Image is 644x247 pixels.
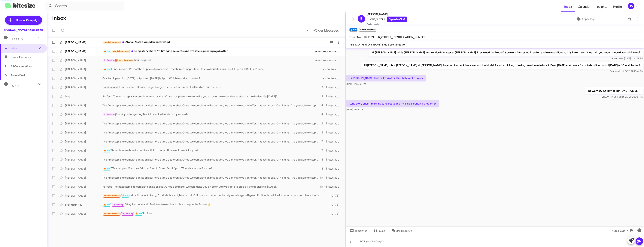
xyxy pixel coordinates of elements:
p: Long story short I'm trying to relocate and my sale is pending a job offer [346,100,439,107]
span: Try Pausing [113,203,123,206]
span: Older Messages [315,28,339,33]
div: [PERSON_NAME] [65,194,102,198]
a: Profile [610,1,625,12]
span: E [360,16,363,22]
span: Sender [DATE] 12:42:38 PM [610,57,643,60]
span: 2021 [368,35,374,39]
span: Pause [378,227,385,234]
div: 7 minutes ago [321,140,342,143]
div: [PERSON_NAME] [65,176,102,180]
span: said at [617,70,624,73]
div: [PERSON_NAME] [65,67,102,71]
a: Calendar [575,1,594,12]
div: a minute ago [323,67,342,71]
div: Thank you for getting back to me. I will update my records. [102,112,321,117]
span: Needs Response [104,194,120,197]
span: [DATE] 12:58:17 PM [346,108,365,111]
h1: Inbox [52,15,66,21]
p: Hi [PERSON_NAME] this is [PERSON_NAME], Acquisition Manager at [PERSON_NAME]. I reviewed the Mode... [369,49,643,56]
span: Apply Tags [582,16,595,22]
a: Insights [594,1,610,12]
span: 🔥 Hot [104,149,110,152]
div: [PERSON_NAME] [65,49,102,53]
span: 🔥 Hot [104,203,110,206]
button: Templates [346,227,370,234]
div: [PERSON_NAME] [65,140,102,143]
span: » [313,28,315,33]
div: a few seconds ago [320,49,342,53]
span: Sender [DATE] 12:48:46 PM [610,70,643,73]
span: Engage [395,43,405,46]
div: Our last inpsection [DATE] is 3pm and [DATE] is 1pm. Which would you prefer? [102,77,323,80]
div: [PERSON_NAME] [65,131,102,134]
div: [PERSON_NAME] [65,185,102,189]
div: [PERSON_NAME] [65,77,102,80]
span: Labels [12,38,23,41]
span: Not-Interested [104,86,118,89]
p: No worries. Call my cell [PHONE_NUMBER] [585,87,643,94]
p: Hi [PERSON_NAME] I will call you after I finish this call at work [346,75,426,81]
div: 8 minutes ago [321,167,342,170]
div: Perfect! The next step is to complete an appraisal. Once complete, we can make you an offer. Are ... [102,95,321,98]
div: 3 minutes ago [321,95,342,98]
div: Okay I understand. Feel free to reach out if I can help in the future!👍 [102,202,325,207]
div: [PERSON_NAME] Acquisition [4,28,43,32]
small: Needs Response [359,28,376,32]
div: I understand. Part of the appraisal process is a mechanical inspection. Takes about 30 mins. i se... [102,67,323,71]
div: Sounds good. [102,58,320,62]
span: Needs Response [113,50,129,52]
span: 🔥 Hot [104,167,110,170]
div: [PERSON_NAME] [65,149,102,152]
span: Special Campaign [16,18,39,22]
span: [PERSON_NAME] [367,12,407,17]
span: [DATE] 12:56:58 PM [346,83,366,85]
div: a few seconds ago [320,58,342,62]
div: 10 minutes ago [320,176,342,180]
span: 🔥 Hot [122,194,129,197]
div: The first step is to complete an appraisal here at the dealership. Once we complete an inspection... [102,140,321,143]
span: All Conversations [11,64,32,68]
div: 7 minutes ago [321,149,342,152]
span: KBB ICO [PERSON_NAME] Blue Book [349,43,394,46]
span: Try Pausing [104,113,115,116]
div: Aloha! Yes we would be interested [102,40,327,44]
small: 🔥 Hot [349,28,357,32]
p: Hi [PERSON_NAME] this is [PERSON_NAME] at [PERSON_NAME]. I wanted to check back in about the Mode... [361,62,643,69]
div: [DATE] [325,203,342,207]
input: Search [45,2,124,11]
div: I do still have it. Sorry, i'm kinda busy right now. I do Still use my runner but barely so milea... [102,193,325,198]
div: The first step is to complete an appraisal here at the dealership. Once we complete an inspection... [102,176,320,180]
a: Inbox [561,1,575,12]
a: Special Campaign [5,16,42,25]
div: DM [628,3,634,9]
div: [PERSON_NAME] [65,104,102,107]
span: Needs Response [104,212,120,215]
button: DM [625,3,640,9]
span: [PHONE_NUMBER] [367,17,407,22]
div: Perfect! The next step is to complete an appraisal. Once complete, we can make you an offer. Are ... [102,185,320,189]
span: Try Pausing [122,212,133,215]
span: Templates [349,227,367,234]
div: The first step is to complete an appraisal here at the dealership. Once we complete an inspection... [102,131,321,134]
span: (2) [39,46,43,50]
div: 4 minutes ago [321,113,342,116]
div: 10 minutes ago [320,185,342,189]
div: 6 minutes ago [321,131,342,134]
div: 8 minutes ago [321,158,342,161]
span: 🔥 Hot [135,212,142,215]
nav: Page navigation example [304,27,341,34]
button: Mark Inactive [388,227,415,234]
div: [PERSON_NAME] [65,122,102,125]
span: said at [618,57,624,60]
div: [PERSON_NAME] [65,58,102,62]
div: Saturdays we take inspections til 1pm. What time would work for you? [102,148,321,153]
div: May [65,95,102,98]
div: a minute ago [323,77,342,80]
span: said at [617,95,624,98]
div: I understand. If something changes please let me know. I will update our records. [102,85,321,89]
a: Open in CRM [387,17,407,22]
span: Mark Inactive [396,227,412,234]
